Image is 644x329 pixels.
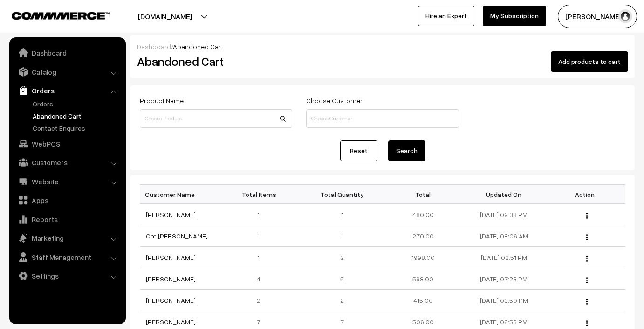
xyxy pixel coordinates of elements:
a: My Subscription [483,6,546,26]
a: [PERSON_NAME] [146,275,196,283]
td: 270.00 [383,225,464,247]
a: Staff Management [12,249,123,266]
img: COMMMERCE [12,12,110,19]
td: [DATE] 03:50 PM [464,290,545,311]
td: 1 [221,247,302,268]
a: Settings [12,267,123,284]
td: 2 [302,247,383,268]
td: 1 [221,204,302,225]
a: Apps [12,192,123,209]
a: Website [12,173,123,190]
img: Menu [586,234,588,240]
img: Menu [586,213,588,219]
a: [PERSON_NAME] [146,318,196,326]
img: Menu [586,256,588,262]
span: Abandoned Cart [173,42,223,50]
a: COMMMERCE [12,9,93,21]
td: 598.00 [383,268,464,290]
td: 5 [302,268,383,290]
th: Customer Name [140,185,221,204]
td: 480.00 [383,204,464,225]
button: Search [388,140,425,161]
img: user [618,9,632,23]
td: 2 [302,290,383,311]
a: Abandoned Cart [30,111,123,121]
img: Menu [586,277,588,283]
label: Product Name [140,96,184,105]
a: Dashboard [137,42,171,50]
button: [PERSON_NAME] [558,5,637,28]
a: Reset [340,140,377,161]
img: Menu [586,320,588,326]
a: Hire an Expert [418,6,474,26]
button: [DOMAIN_NAME] [105,5,225,28]
a: WebPOS [12,135,123,152]
a: Dashboard [12,44,123,61]
th: Total Items [221,185,302,204]
th: Action [544,185,625,204]
a: Orders [30,99,123,109]
a: Marketing [12,230,123,246]
img: Menu [586,299,588,305]
td: 1 [221,225,302,247]
a: Customers [12,154,123,171]
td: [DATE] 08:06 AM [464,225,545,247]
td: [DATE] 07:23 PM [464,268,545,290]
h2: Abandoned Cart [137,54,291,69]
a: Catalog [12,63,123,80]
td: [DATE] 02:51 PM [464,247,545,268]
th: Updated On [464,185,545,204]
td: 1 [302,225,383,247]
a: [PERSON_NAME] [146,210,196,218]
div: / [137,42,628,51]
label: Choose Customer [306,96,363,105]
th: Total Quantity [302,185,383,204]
input: Choose Product [140,109,292,128]
a: Orders [12,82,123,99]
th: Total [383,185,464,204]
a: Om [PERSON_NAME] [146,232,208,240]
input: Choose Customer [306,109,459,128]
a: Contact Enquires [30,123,123,133]
a: [PERSON_NAME] [146,253,196,261]
td: 1998.00 [383,247,464,268]
td: 415.00 [383,290,464,311]
button: Add products to cart [551,51,628,72]
td: 1 [302,204,383,225]
a: [PERSON_NAME] [146,296,196,304]
td: 2 [221,290,302,311]
td: [DATE] 09:38 PM [464,204,545,225]
td: 4 [221,268,302,290]
a: Reports [12,211,123,228]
